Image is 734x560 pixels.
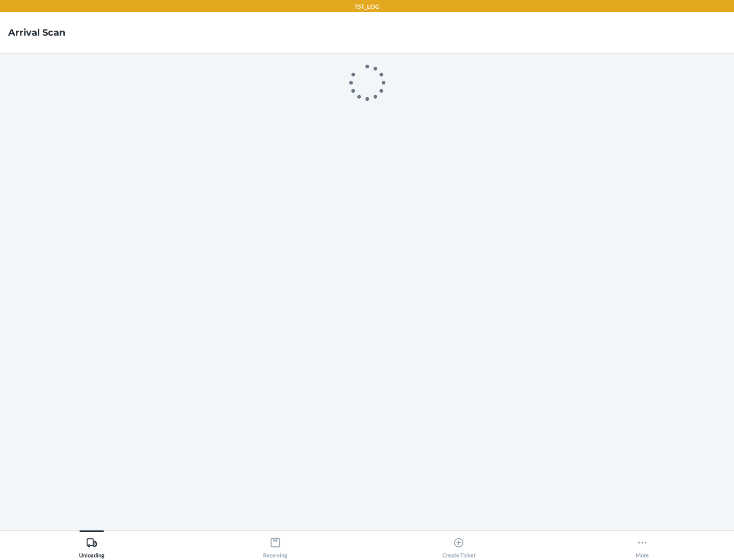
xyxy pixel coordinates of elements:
[442,533,476,558] div: Create Ticket
[183,530,367,558] button: Receiving
[263,533,287,558] div: Receiving
[367,530,550,558] button: Create Ticket
[550,530,734,558] button: More
[354,2,380,11] p: TST_LOG
[79,533,104,558] div: Unloading
[636,533,649,558] div: More
[8,26,65,39] h4: Arrival Scan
